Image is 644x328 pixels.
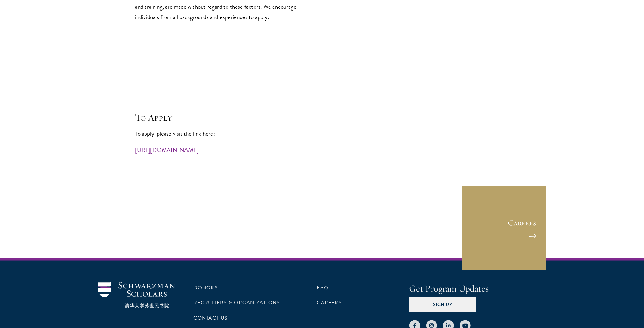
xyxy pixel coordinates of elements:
button: Sign Up [409,297,476,312]
a: [URL][DOMAIN_NAME] [135,145,199,154]
a: Contact Us [194,315,228,322]
p: To apply, please visit the link here: [135,128,313,139]
a: Careers [317,299,342,307]
a: Recruiters & Organizations [194,299,280,307]
a: FAQ [317,284,329,292]
a: Careers [462,186,546,270]
a: Donors [194,284,218,292]
h4: Get Program Updates [409,282,546,295]
h4: To Apply [135,111,313,124]
img: Schwarzman Scholars [98,282,175,308]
